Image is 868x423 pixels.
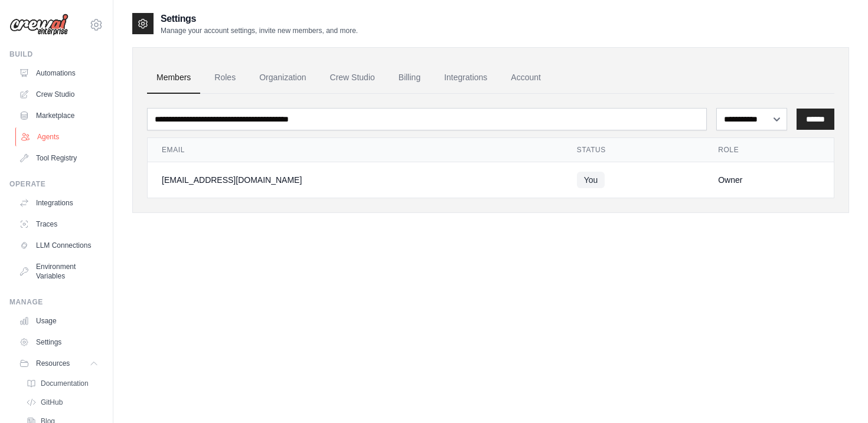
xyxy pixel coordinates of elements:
[148,138,563,162] th: Email
[9,14,68,36] img: Logo
[250,62,315,94] a: Organization
[435,62,497,94] a: Integrations
[14,194,103,212] a: Integrations
[14,333,103,352] a: Settings
[41,379,89,388] span: Documentation
[14,64,103,83] a: Automations
[14,354,103,373] button: Resources
[501,62,550,94] a: Account
[162,174,549,186] div: [EMAIL_ADDRESS][DOMAIN_NAME]
[41,398,63,407] span: GitHub
[14,149,103,168] a: Tool Registry
[9,50,103,59] div: Build
[14,257,103,286] a: Environment Variables
[577,172,605,188] span: You
[15,127,105,146] a: Agents
[14,236,103,255] a: LLM Connections
[9,179,103,189] div: Operate
[704,138,834,162] th: Role
[21,375,103,392] a: Documentation
[718,174,820,186] div: Owner
[14,106,103,125] a: Marketplace
[9,297,103,307] div: Manage
[389,62,430,94] a: Billing
[14,311,103,330] a: Usage
[205,62,245,94] a: Roles
[21,394,103,411] a: GitHub
[147,62,200,94] a: Members
[161,12,358,26] h2: Settings
[14,215,103,234] a: Traces
[563,138,704,162] th: Status
[321,62,384,94] a: Crew Studio
[161,26,358,35] p: Manage your account settings, invite new members, and more.
[36,359,70,368] span: Resources
[14,85,103,104] a: Crew Studio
